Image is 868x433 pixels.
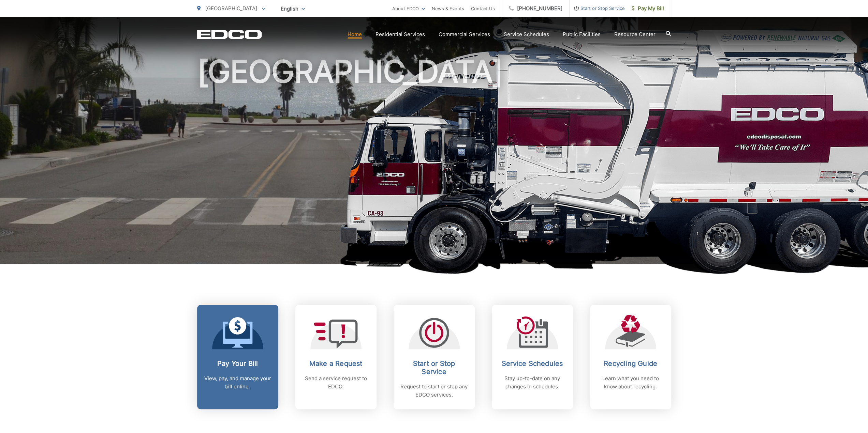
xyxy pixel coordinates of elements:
[492,305,573,409] a: Service Schedules Stay up-to-date on any changes in schedules.
[302,359,370,368] h2: Make a Request
[432,4,464,13] a: News & Events
[400,359,468,376] h2: Start or Stop Service
[392,4,425,13] a: About EDCO
[439,30,490,38] a: Commercial Services
[590,305,671,409] a: Recycling Guide Learn what you need to know about recycling.
[614,30,656,38] a: Resource Center
[376,30,425,38] a: Residential Services
[348,30,362,38] a: Home
[204,374,271,391] p: View, pay, and manage your bill online.
[205,5,257,12] span: [GEOGRAPHIC_DATA]
[597,359,664,368] h2: Recycling Guide
[197,55,671,270] h1: [GEOGRAPHIC_DATA]
[499,374,566,391] p: Stay up-to-date on any changes in schedules.
[302,374,370,391] p: Send a service request to EDCO.
[632,4,664,13] span: Pay My Bill
[276,3,310,15] span: English
[204,359,271,368] h2: Pay Your Bill
[597,374,664,391] p: Learn what you need to know about recycling.
[197,30,262,39] a: EDCD logo. Return to the homepage.
[400,383,468,399] p: Request to start or stop any EDCO services.
[471,4,495,13] a: Contact Us
[504,30,549,38] a: Service Schedules
[499,359,566,368] h2: Service Schedules
[563,30,601,38] a: Public Facilities
[197,305,278,409] a: Pay Your Bill View, pay, and manage your bill online.
[295,305,377,409] a: Make a Request Send a service request to EDCO.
